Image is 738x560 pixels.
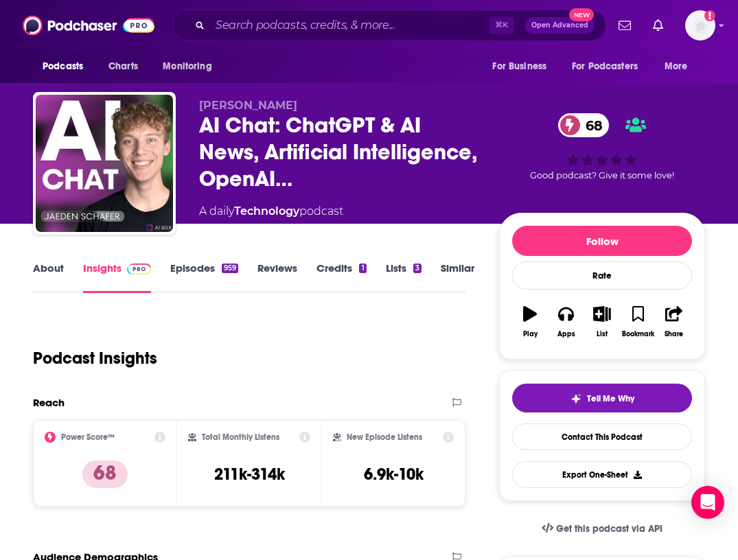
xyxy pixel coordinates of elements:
h3: 6.9k-10k [364,464,424,485]
a: Contact This Podcast [512,423,692,450]
h1: Podcast Insights [33,348,157,369]
h2: New Episode Listens [347,432,422,442]
div: Bookmark [622,330,654,338]
button: Show profile menu [685,10,715,40]
div: Rate [512,261,692,290]
a: 68 [558,113,610,137]
button: Apps [548,297,584,347]
button: Play [512,297,548,347]
a: Reviews [257,261,297,293]
svg: Add a profile image [704,10,715,21]
button: Follow [512,226,692,256]
a: Show notifications dropdown [613,14,636,37]
div: 3 [413,264,422,273]
span: Get this podcast via API [556,523,662,535]
span: [PERSON_NAME] [199,99,297,112]
button: Export One-Sheet [512,461,692,488]
div: List [597,330,608,338]
h2: Total Monthly Listens [202,432,279,442]
a: Credits1 [316,261,366,293]
button: open menu [33,54,101,80]
button: Share [656,297,692,347]
button: List [584,297,620,347]
button: open menu [483,54,564,80]
div: 1 [359,264,366,273]
span: For Business [492,57,546,76]
img: AI Chat: ChatGPT & AI News, Artificial Intelligence, OpenAI, Machine Learning [36,95,173,232]
a: Technology [234,205,299,218]
div: Share [665,330,683,338]
a: Charts [100,54,146,80]
span: Charts [108,57,138,76]
span: More [665,57,688,76]
span: New [569,8,594,21]
a: Lists3 [386,261,422,293]
input: Search podcasts, credits, & more... [210,14,489,36]
p: 68 [82,460,128,488]
button: tell me why sparkleTell Me Why [512,384,692,412]
button: Open AdvancedNew [525,17,595,34]
div: Play [523,330,538,338]
span: 68 [572,113,610,137]
a: Similar [441,261,474,293]
div: Apps [557,330,575,338]
h2: Reach [33,396,65,409]
div: 959 [222,264,238,273]
button: open menu [655,54,705,80]
span: Podcasts [43,57,83,76]
a: Show notifications dropdown [647,14,669,37]
span: For Podcasters [572,57,638,76]
div: Search podcasts, credits, & more... [172,10,606,41]
span: ⌘ K [489,16,514,34]
div: 68Good podcast? Give it some love! [499,99,705,195]
img: Podchaser - Follow, Share and Rate Podcasts [23,12,154,38]
div: A daily podcast [199,203,343,220]
a: Get this podcast via API [531,512,673,546]
span: Good podcast? Give it some love! [530,170,674,180]
button: Bookmark [620,297,656,347]
h2: Power Score™ [61,432,115,442]
span: Monitoring [163,57,211,76]
a: About [33,261,64,293]
h3: 211k-314k [214,464,285,485]
div: Open Intercom Messenger [691,486,724,519]
img: User Profile [685,10,715,40]
button: open menu [153,54,229,80]
span: Open Advanced [531,22,588,29]
a: InsightsPodchaser Pro [83,261,151,293]
span: Tell Me Why [587,393,634,404]
img: Podchaser Pro [127,264,151,275]
button: open menu [563,54,658,80]
img: tell me why sparkle [570,393,581,404]
a: Episodes959 [170,261,238,293]
span: Logged in as AirwaveMedia [685,10,715,40]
